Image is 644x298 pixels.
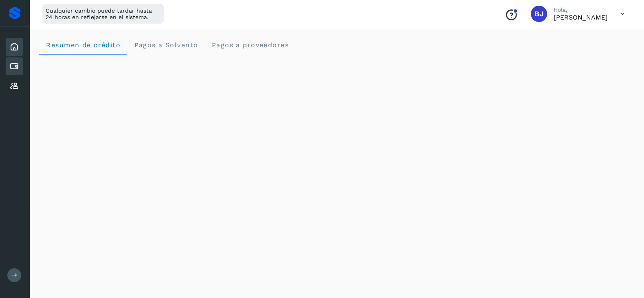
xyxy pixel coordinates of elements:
span: Resumen de crédito [46,41,121,49]
div: Cualquier cambio puede tardar hasta 24 horas en reflejarse en el sistema. [42,4,164,24]
p: Brayant Javier Rocha Martinez [554,13,608,21]
span: Pagos a Solvento [134,41,198,49]
div: Cuentas por pagar [6,57,23,75]
div: Proveedores [6,77,23,95]
p: Hola, [554,7,608,13]
div: Inicio [6,38,23,56]
span: Pagos a proveedores [211,41,289,49]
